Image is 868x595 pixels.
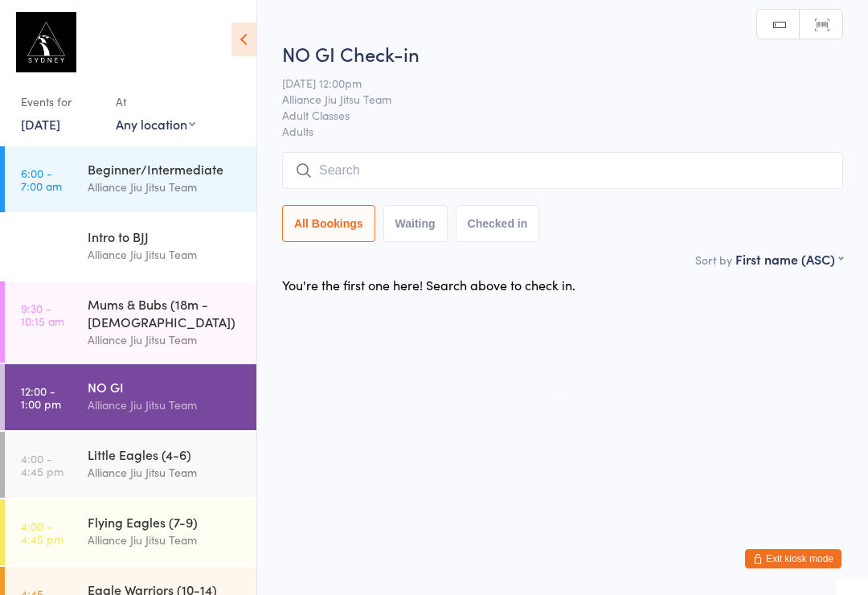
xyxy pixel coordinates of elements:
[5,499,256,565] a: 4:00 -4:45 pmFlying Eagles (7-9)Alliance Jiu Jitsu Team
[282,152,843,189] input: Search
[88,396,243,414] div: Alliance Jiu Jitsu Team
[88,160,243,178] div: Beginner/Intermediate
[282,107,818,123] span: Adult Classes
[21,166,62,192] time: 6:00 - 7:00 am
[21,234,63,260] time: 6:00 - 6:45 am
[88,378,243,396] div: NO GI
[282,75,818,91] span: [DATE] 12:00pm
[21,452,63,478] time: 4:00 - 4:45 pm
[5,432,256,498] a: 4:00 -4:45 pmLittle Eagles (4-6)Alliance Jiu Jitsu Team
[21,384,61,410] time: 12:00 - 1:00 pm
[5,364,256,430] a: 12:00 -1:00 pmNO GIAlliance Jiu Jitsu Team
[88,513,243,531] div: Flying Eagles (7-9)
[282,40,843,67] h2: NO GI Check-in
[282,276,575,293] div: You're the first one here! Search above to check in.
[735,250,843,268] div: First name (ASC)
[88,531,243,549] div: Alliance Jiu Jitsu Team
[745,549,841,568] button: Exit kiosk mode
[88,295,243,330] div: Mums & Bubs (18m - [DEMOGRAPHIC_DATA])
[456,205,540,242] button: Checked in
[21,88,100,115] div: Events for
[5,146,256,212] a: 6:00 -7:00 amBeginner/IntermediateAlliance Jiu Jitsu Team
[88,445,243,463] div: Little Eagles (4-6)
[16,12,76,72] img: Alliance Sydney
[88,245,243,264] div: Alliance Jiu Jitsu Team
[88,330,243,349] div: Alliance Jiu Jitsu Team
[695,252,732,268] label: Sort by
[88,178,243,196] div: Alliance Jiu Jitsu Team
[21,302,64,327] time: 9:30 - 10:15 am
[282,91,818,107] span: Alliance Jiu Jitsu Team
[383,205,448,242] button: Waiting
[282,205,375,242] button: All Bookings
[5,281,256,363] a: 9:30 -10:15 amMums & Bubs (18m - [DEMOGRAPHIC_DATA])Alliance Jiu Jitsu Team
[5,214,256,280] a: 6:00 -6:45 amIntro to BJJAlliance Jiu Jitsu Team
[116,115,195,133] div: Any location
[88,228,243,245] div: Intro to BJJ
[21,115,60,133] a: [DATE]
[21,519,63,545] time: 4:00 - 4:45 pm
[88,463,243,482] div: Alliance Jiu Jitsu Team
[282,123,843,139] span: Adults
[116,88,195,115] div: At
